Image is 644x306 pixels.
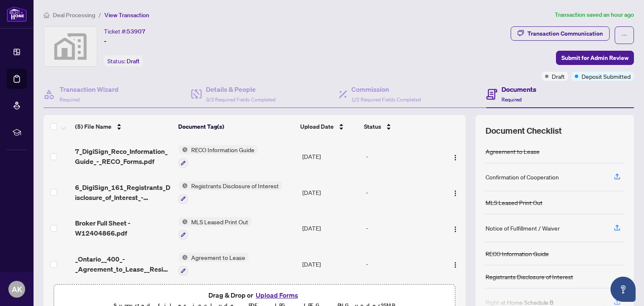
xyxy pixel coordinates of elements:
[175,115,297,138] th: Document Tag(s)
[486,172,559,182] div: Confirmation of Cooperation
[610,277,636,302] button: Open asap
[299,174,363,210] td: [DATE]
[179,181,282,204] button: Status IconRegistrants Disclosure of Interest
[449,186,462,199] button: Logo
[561,51,628,65] span: Submit for Admin Review
[75,182,172,202] span: 6_DigiSign_161_Registrants_Disclosure_of_Interest_-_Disposition_of_Property_-_PropTx-[PERSON_NAME...
[44,27,97,66] img: svg%3e
[556,51,634,65] button: Submit for Admin Review
[104,26,145,36] div: Ticket #:
[72,115,175,138] th: (5) File Name
[366,152,439,161] div: -
[127,28,145,35] span: 53907
[75,218,172,238] span: Broker Full Sheet - W12404866.pdf
[449,257,462,271] button: Logo
[486,272,573,281] div: Registrants Disclosure of Interest
[188,253,249,262] span: Agreement to Lease
[364,122,381,131] span: Status
[206,84,275,94] h4: Details & People
[452,190,459,197] img: Logo
[527,27,603,40] div: Transaction Communication
[104,36,106,46] span: -
[351,96,421,103] span: 1/2 Required Fields Completed
[12,283,22,295] span: AK
[179,253,249,275] button: Status IconAgreement to Lease
[452,226,459,233] img: Logo
[60,84,119,94] h4: Transaction Wizard
[366,223,439,233] div: -
[300,122,334,131] span: Upload Date
[299,246,363,282] td: [DATE]
[501,84,536,94] h4: Documents
[188,181,282,190] span: Registrants Disclosure of Interest
[75,254,172,274] span: _Ontario__400_-_Agreement_to_Lease__Residential_2_Pages___65_ 1.pdf
[179,145,258,168] button: Status IconRECO Information Guide
[449,221,462,235] button: Logo
[552,72,565,81] span: Draft
[188,217,252,226] span: MLS Leased Print Out
[104,55,143,67] div: Status:
[351,84,421,94] h4: Commission
[582,72,631,81] span: Deposit Submitted
[127,57,140,65] span: Draft
[99,10,101,20] li: /
[253,290,301,301] button: Upload Forms
[75,146,172,166] span: 7_DigiSign_Reco_Information_Guide_-_RECO_Forms.pdf
[208,290,301,301] span: Drag & Drop or
[179,217,252,240] button: Status IconMLS Leased Print Out
[452,262,459,268] img: Logo
[188,145,258,154] span: RECO Information Guide
[179,181,188,190] img: Status Icon
[366,188,439,197] div: -
[53,11,95,19] span: Deal Processing
[104,11,149,19] span: View Transaction
[179,145,188,154] img: Status Icon
[206,96,275,103] span: 3/3 Required Fields Completed
[7,6,27,22] img: logo
[75,122,112,131] span: (5) File Name
[486,223,560,233] div: Notice of Fulfillment / Waiver
[60,96,80,103] span: Required
[299,210,363,246] td: [DATE]
[179,253,188,262] img: Status Icon
[511,26,610,41] button: Transaction Communication
[621,32,627,38] span: ellipsis
[486,198,543,207] div: MLS Leased Print Out
[361,115,440,138] th: Status
[449,150,462,163] button: Logo
[179,217,188,226] img: Status Icon
[501,96,522,103] span: Required
[555,10,634,20] article: Transaction saved an hour ago
[486,249,549,258] div: RECO Information Guide
[452,154,459,161] img: Logo
[486,147,540,156] div: Agreement to Lease
[297,115,361,138] th: Upload Date
[366,259,439,269] div: -
[486,125,562,137] span: Document Checklist
[299,138,363,174] td: [DATE]
[44,12,49,18] span: home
